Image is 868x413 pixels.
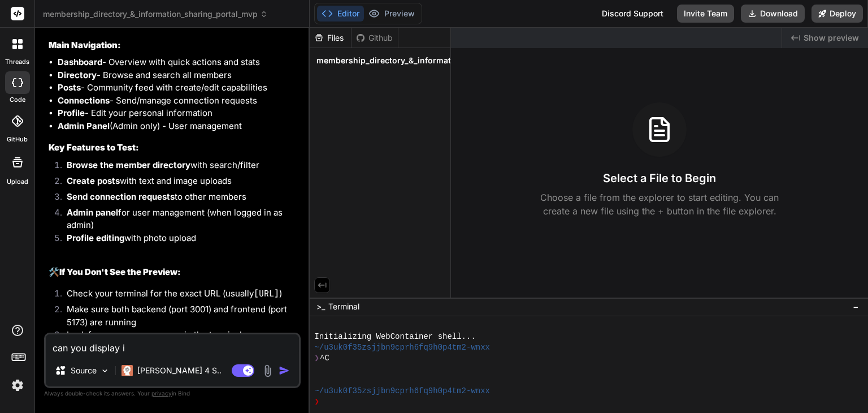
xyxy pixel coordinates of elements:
[59,266,181,277] strong: If You Don't See the Preview:
[58,175,298,191] li: with text and image uploads
[58,82,81,93] strong: Posts
[254,288,279,299] code: [URL]
[46,334,299,355] textarea: can you display i
[49,142,139,153] strong: Key Features to Test:
[58,329,298,345] li: Look for any error messages in the terminal
[58,232,298,248] li: with photo upload
[58,57,102,67] strong: Dashboard
[328,301,359,312] span: Terminal
[7,135,28,144] label: GitHub
[5,57,29,67] label: threads
[67,175,120,186] strong: Create posts
[320,353,329,364] span: ^C
[58,69,298,82] li: - Browse and search all members
[67,160,190,170] strong: Browse the member directory
[58,107,298,120] li: - Edit your personal information
[121,365,133,376] img: Claude 4 Sonnet
[314,353,320,364] span: ❯
[43,8,268,20] span: membership_directory_&_information_sharing_portal_mvp
[58,121,110,131] strong: Admin Panel
[853,301,859,312] span: −
[44,388,301,399] p: Always double-check its answers. Your in Bind
[151,390,172,397] span: privacy
[58,95,110,106] strong: Connections
[58,94,298,107] li: - Send/manage connection requests
[603,170,716,186] h3: Select a File to Begin
[58,159,298,175] li: with search/filter
[8,376,27,395] img: settings
[317,6,364,21] button: Editor
[279,365,290,376] img: icon
[741,5,805,23] button: Download
[533,191,786,218] p: Choose a file from the explorer to start editing. You can create a new file using the + button in...
[261,364,274,377] img: attachment
[7,177,28,187] label: Upload
[67,207,118,218] strong: Admin panel
[58,107,85,118] strong: Profile
[314,397,320,407] span: ❯
[100,366,110,376] img: Pick Models
[10,95,25,105] label: code
[58,81,298,94] li: - Community feed with create/edit capabilities
[804,32,859,44] span: Show preview
[364,6,419,21] button: Preview
[49,266,298,279] h2: 🛠️
[58,206,298,232] li: for user management (when logged in as admin)
[351,32,398,44] div: Github
[850,298,861,316] button: −
[314,332,475,342] span: Initializing WebContainer shell...
[137,365,222,376] p: [PERSON_NAME] 4 S..
[314,386,490,397] span: ~/u3uk0f35zsjjbn9cprh6fq9h0p4tm2-wnxx
[310,32,351,44] div: Files
[58,287,298,303] li: Check your terminal for the exact URL (usually )
[314,342,490,353] span: ~/u3uk0f35zsjjbn9cprh6fq9h0p4tm2-wnxx
[677,5,734,23] button: Invite Team
[595,5,670,23] div: Discord Support
[316,301,325,312] span: >_
[71,365,97,376] p: Source
[58,191,298,206] li: to other members
[67,191,175,202] strong: Send connection requests
[58,120,298,133] li: (Admin only) - User management
[58,70,97,80] strong: Directory
[811,5,863,23] button: Deploy
[316,55,545,66] span: membership_directory_&_information_sharing_portal_mvp
[58,56,298,69] li: - Overview with quick actions and stats
[58,303,298,329] li: Make sure both backend (port 3001) and frontend (port 5173) are running
[67,233,124,243] strong: Profile editing
[49,40,121,50] strong: Main Navigation:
